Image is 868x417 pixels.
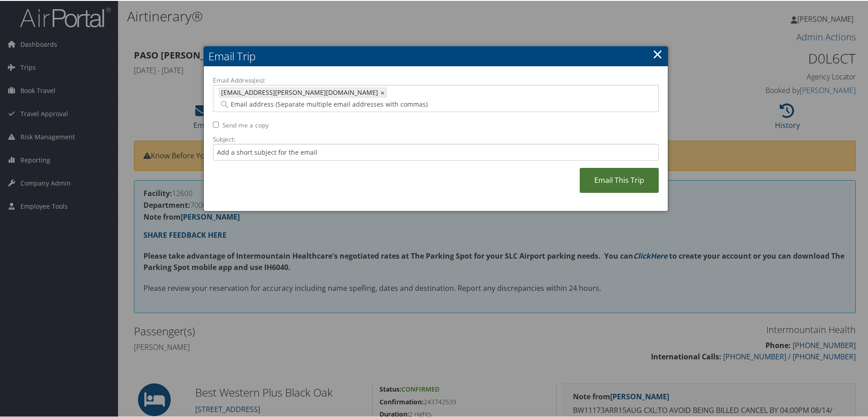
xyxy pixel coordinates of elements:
[213,75,659,84] label: Email Address(es):
[219,99,565,108] input: Email address (Separate multiple email addresses with commas)
[380,87,386,96] a: ×
[652,44,663,62] a: ×
[222,120,269,129] label: Send me a copy
[219,87,378,96] span: [EMAIL_ADDRESS][PERSON_NAME][DOMAIN_NAME]
[213,134,659,143] label: Subject:
[580,167,659,192] a: Email This Trip
[213,143,659,160] input: Add a short subject for the email
[204,45,668,65] h2: Email Trip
